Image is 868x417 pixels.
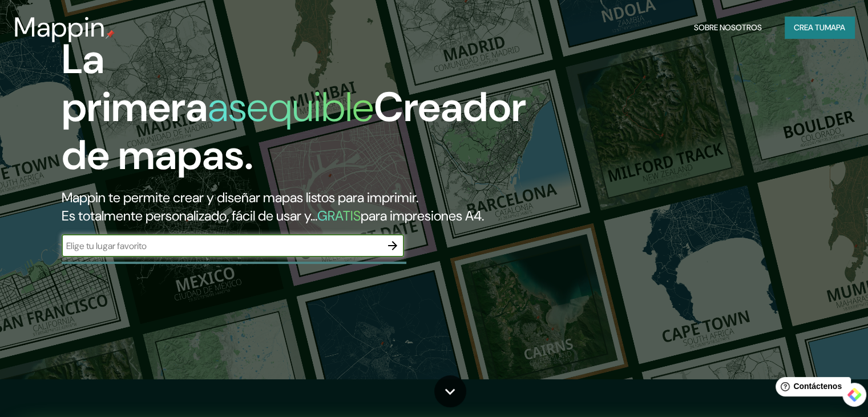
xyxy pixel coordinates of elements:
font: Mappin te permite crear y diseñar mapas listos para imprimir. [62,189,418,206]
font: para impresiones A4. [361,207,484,224]
img: pin de mapeo [106,30,115,39]
font: La primera [62,33,208,134]
button: Crea tumapa [785,17,854,38]
font: Crea tu [794,22,825,33]
font: Mappin [14,9,106,45]
iframe: Lanzador de widgets de ayuda [766,372,855,404]
font: Es totalmente personalizado, fácil de usar y... [62,207,317,224]
font: asequible [208,81,374,134]
font: mapa [825,22,845,33]
font: Creador de mapas. [62,81,526,182]
font: GRATIS [317,207,361,224]
font: Sobre nosotros [694,22,762,33]
input: Elige tu lugar favorito [62,239,381,252]
button: Sobre nosotros [689,17,766,38]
